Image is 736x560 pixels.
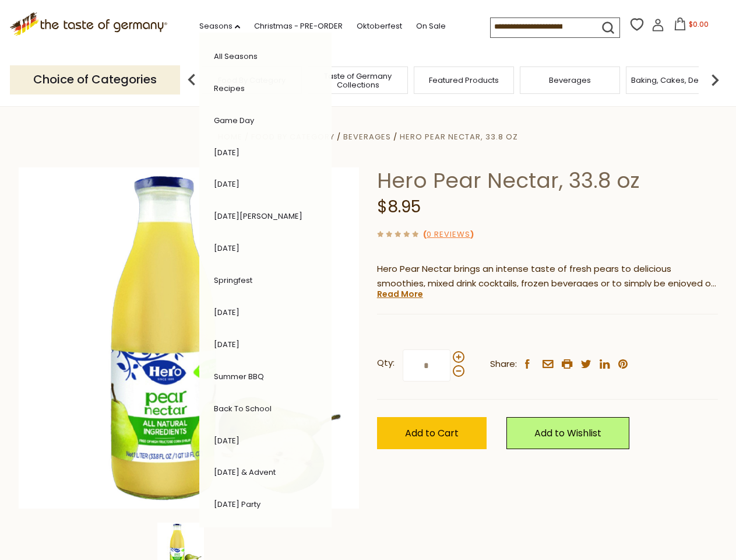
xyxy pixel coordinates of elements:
a: 0 Reviews [427,229,470,241]
a: Add to Wishlist [506,417,629,449]
a: Summer BBQ [214,371,264,382]
span: Add to Cart [405,426,459,440]
a: [DATE][PERSON_NAME] [214,211,302,222]
a: Seasons [199,20,240,33]
input: Qty: [403,349,450,381]
a: Game Day [214,115,254,126]
a: Beverages [549,76,591,85]
a: [DATE] [214,307,240,318]
a: Springfest [214,275,252,286]
a: [DATE] & Advent [214,467,276,478]
button: $0.00 [667,17,716,35]
a: Christmas - PRE-ORDER [254,20,343,33]
strong: Qty: [377,356,395,370]
a: [DATE] Party [214,499,260,510]
span: Share: [490,357,517,372]
a: [DATE] [214,243,240,254]
h1: Hero Pear Nectar, 33.8 oz [377,167,718,194]
button: Add to Cart [377,417,487,449]
p: Choice of Categories [10,65,180,94]
a: Read More [377,288,423,300]
span: $0.00 [689,19,709,29]
img: previous arrow [180,68,203,92]
img: Hero Pear Nectar, 33.8 oz [19,167,360,509]
a: Beverages [343,131,391,142]
a: Baking, Cakes, Desserts [631,76,721,85]
a: Back to School [214,403,272,414]
span: $8.95 [377,195,421,218]
a: [DATE] [214,147,240,158]
a: Taste of Germany Collections [311,72,404,89]
a: [DATE] [214,339,240,350]
a: Oktoberfest [357,20,402,33]
a: Featured Products [429,76,499,85]
a: Hero Pear Nectar, 33.8 oz [400,131,518,142]
a: [DATE] [214,178,240,190]
span: ( ) [423,229,474,240]
img: next arrow [703,68,727,92]
a: Recipes [214,83,245,94]
a: [DATE] [214,435,240,446]
a: All Seasons [214,51,258,62]
a: On Sale [416,20,446,33]
p: Hero Pear Nectar brings an intense taste of fresh pears to delicious smoothies, mixed drink cockt... [377,262,718,291]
